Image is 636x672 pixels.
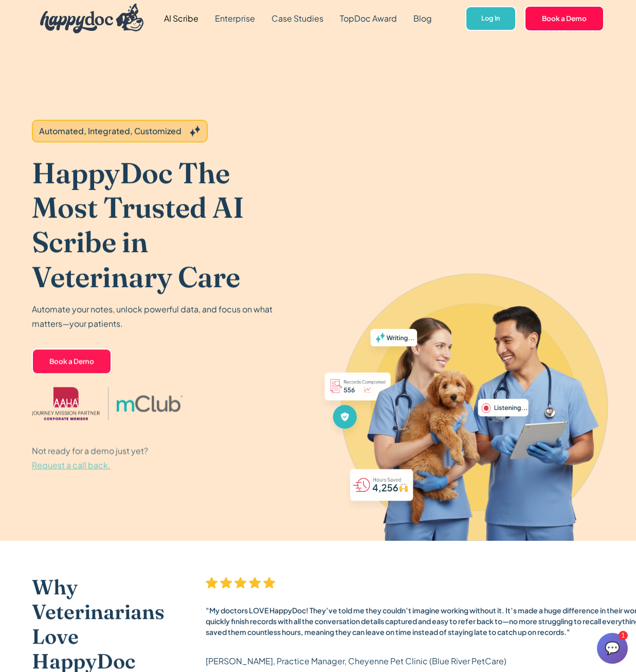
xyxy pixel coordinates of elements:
[32,302,279,331] p: Automate your notes, unlock powerful data, and focus on what matters—your patients.
[524,6,604,31] a: Book a Demo
[32,459,111,470] span: Request a call back.
[40,4,144,33] img: HappyDoc Logo: A happy dog with his ear up, listening.
[32,387,100,420] img: AAHA Advantage logo
[32,348,112,374] a: Book a Demo
[39,125,181,137] div: Automated, Integrated, Customized
[465,6,516,31] a: Log In
[32,1,144,36] a: home
[116,395,182,412] img: mclub logo
[206,654,506,668] p: [PERSON_NAME], Practice Manager, Cheyenne Pet Clinic (Blue River PetCare)
[190,126,201,137] img: Grey sparkles.
[32,444,148,472] p: Not ready for a demo just yet?
[32,155,289,294] h1: HappyDoc The Most Trusted AI Scribe in Veterinary Care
